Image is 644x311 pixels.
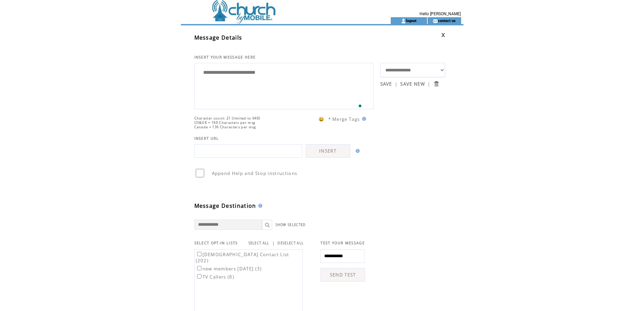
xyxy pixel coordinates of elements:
span: | [395,81,398,87]
span: Hello [PERSON_NAME] [420,12,461,16]
a: SAVE NEW [400,81,425,87]
img: help.gif [354,149,360,153]
label: TV Callers (8) [196,274,235,280]
input: TV Callers (8) [197,274,201,279]
a: SAVE [380,81,392,87]
span: Message Destination [194,202,256,209]
span: | [272,240,275,246]
span: Canada = 136 Characters per msg [194,125,256,129]
span: 😀 [318,116,325,122]
label: [DEMOGRAPHIC_DATA] Contact List (202) [196,251,289,264]
span: US&UK = 160 Characters per msg [194,120,256,125]
span: Character count: 21 (limited to 640) [194,116,261,120]
span: * Merge Tags [328,116,360,122]
span: Message Details [194,34,242,41]
a: contact us [438,18,456,23]
input: Submit [433,81,439,87]
span: Append Help and Stop instructions [212,170,297,176]
img: help.gif [256,204,262,208]
input: new members [DATE] (3) [197,266,201,270]
label: new members [DATE] (3) [196,266,262,272]
a: SHOW SELECTED [276,223,306,227]
span: INSERT URL [194,136,219,141]
img: contact_us_icon.gif [433,18,438,24]
input: [DEMOGRAPHIC_DATA] Contact List (202) [197,252,201,256]
a: SELECT ALL [248,241,269,245]
img: help.gif [360,117,366,121]
a: logout [406,18,416,23]
span: SELECT OPT-IN LISTS [194,241,238,245]
a: DESELECT ALL [278,241,304,245]
a: SEND TEST [320,268,365,282]
span: INSERT YOUR MESSAGE HERE [194,55,256,60]
span: TEST YOUR MESSAGE [320,241,365,245]
a: INSERT [306,144,350,158]
span: | [428,81,430,87]
img: account_icon.gif [401,18,406,24]
textarea: To enrich screen reader interactions, please activate Accessibility in Grammarly extension settings [198,65,370,106]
